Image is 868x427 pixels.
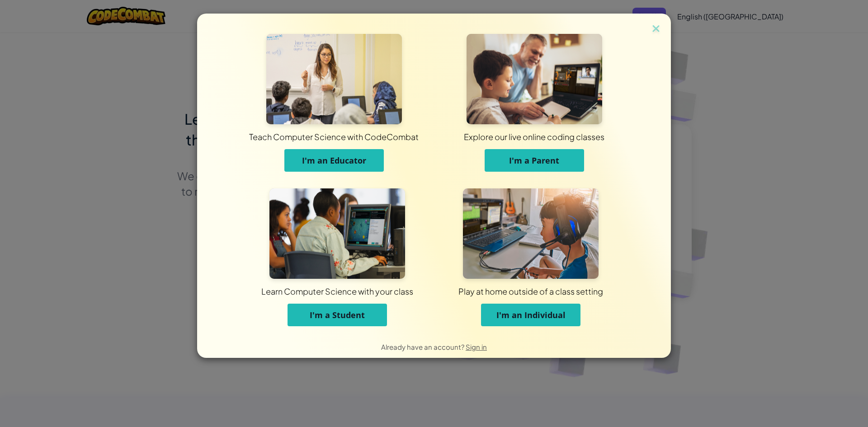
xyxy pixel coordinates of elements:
[650,23,662,36] img: close icon
[269,188,405,279] img: For Students
[485,149,584,172] button: I'm a Parent
[288,304,387,326] button: I'm a Student
[467,34,602,124] img: For Parents
[308,286,753,297] div: Play at home outside of a class setting
[302,131,767,142] div: Explore our live online coding classes
[481,304,580,326] button: I'm an Individual
[284,149,384,172] button: I'm an Educator
[310,310,365,320] span: I'm a Student
[496,310,566,320] span: I'm an Individual
[509,155,559,166] span: I'm a Parent
[466,343,487,351] a: Sign in
[266,34,402,124] img: For Educators
[381,343,466,351] span: Already have an account?
[463,188,599,279] img: For Individuals
[302,155,366,166] span: I'm an Educator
